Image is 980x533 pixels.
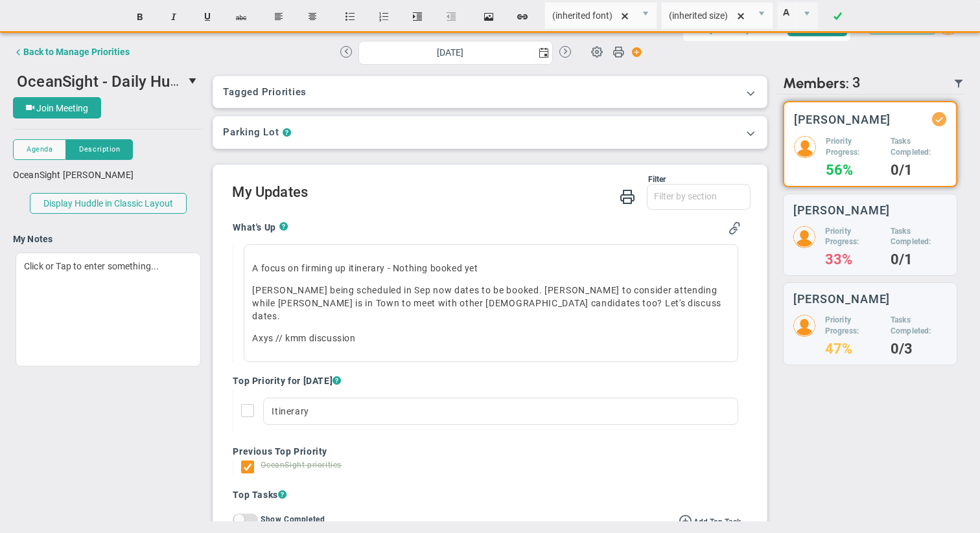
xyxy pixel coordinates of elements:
[252,285,721,321] span: [PERSON_NAME] being scheduled in Sep now dates to be booked. [PERSON_NAME] to consider attending ...
[612,45,624,63] span: Print Huddle
[223,126,279,139] h3: Parking Lot
[585,39,609,63] span: Huddle Settings
[825,226,881,248] h5: Priority Progress:
[261,514,325,523] label: Show Completed
[13,170,134,180] span: OceanSight [PERSON_NAME]
[297,5,328,29] button: Center text
[891,315,947,337] h5: Tasks Completed:
[232,175,666,184] div: Filter
[793,204,891,216] h3: [PERSON_NAME]
[534,41,552,64] span: select
[261,460,342,470] span: OceanSight priorities
[233,488,740,501] h4: Top Tasks
[891,136,946,158] h5: Tasks Completed:
[233,446,740,457] h4: Previous Top Priority
[751,3,773,28] span: select
[192,5,223,29] button: Underline
[793,315,815,337] img: 206891.Person.photo
[232,184,750,203] h2: My Updates
[17,71,201,91] span: OceanSight - Daily Huddle
[263,5,294,29] button: Align text left
[783,74,849,92] span: Members:
[16,253,201,367] div: Click or Tap to enter something...
[36,103,88,113] span: Join Meeting
[825,315,881,337] h5: Priority Progress:
[793,226,815,248] img: 204747.Person.photo
[368,5,399,29] button: Insert ordered list
[223,86,756,98] h3: Tagged Priorities
[13,139,66,160] button: Agenda
[826,164,881,176] h4: 56%
[694,517,741,527] span: Add Top Task
[635,3,657,28] span: select
[13,97,101,119] button: Join Meeting
[794,136,816,158] img: 204746.Person.photo
[662,3,751,28] input: Font Size
[13,39,130,65] button: Back to Manage Priorities
[647,185,750,208] input: Filter by section
[794,113,891,126] h3: [PERSON_NAME]
[825,343,881,355] h4: 47%
[825,254,881,266] h4: 33%
[891,164,946,176] h4: 0/1
[826,136,881,158] h5: Priority Progress:
[79,144,120,155] span: Description
[953,78,964,89] span: Filter Updated Members
[891,226,947,248] h5: Tasks Completed:
[66,139,133,160] button: Description
[184,70,204,92] span: select
[13,233,204,245] h4: My Notes
[679,514,741,528] button: Add Top Task
[795,3,817,28] span: select
[777,2,818,29] span: Current selected color is rgba(255, 255, 255, 0)
[334,5,366,29] button: Insert unordered list
[507,5,538,29] button: Insert hyperlink
[545,3,635,28] input: Font Name
[620,188,635,204] span: Print My Huddle Updates
[473,5,504,29] button: Insert image
[891,254,947,266] h4: 0/1
[891,343,947,355] h4: 0/3
[23,47,130,57] div: Back to Manage Priorities
[822,5,853,29] a: Done!
[233,221,279,233] h4: What's Up
[625,43,642,61] span: Action Button
[233,375,740,387] h4: Top Priority for [DATE]
[27,144,52,155] span: Agenda
[852,74,861,92] span: 3
[226,5,257,29] button: Strikethrough
[935,115,944,124] div: Updated Status
[30,193,187,214] button: Display Huddle in Classic Layout
[793,293,891,305] h3: [PERSON_NAME]
[402,5,433,29] button: Indent
[252,262,729,275] p: A focus on firming up itinerary - Nothing booked yet
[263,398,738,425] div: Itinerary
[158,5,189,29] button: Italic
[252,332,729,345] p: Axys // kmm discussion
[124,5,156,29] button: Bold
